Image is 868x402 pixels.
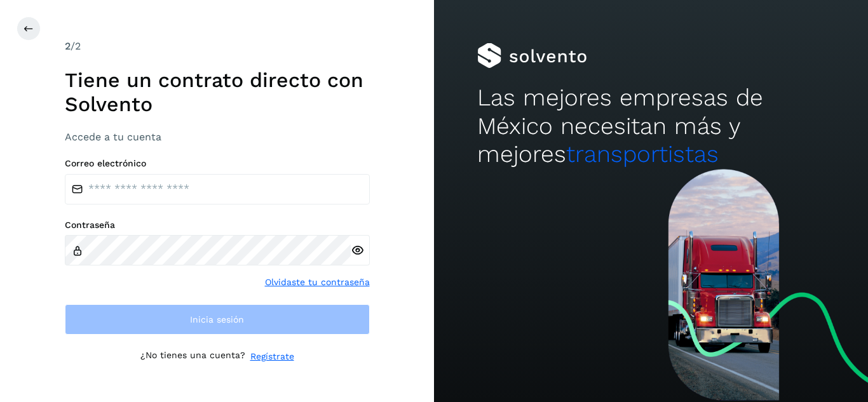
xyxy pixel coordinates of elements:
[65,220,370,231] label: Contraseña
[566,140,719,168] span: transportistas
[477,84,824,168] h2: Las mejores empresas de México necesitan más y mejores
[190,315,244,324] span: Inicia sesión
[65,131,370,143] h3: Accede a tu cuenta
[65,39,370,54] div: /2
[250,350,294,363] a: Regístrate
[140,350,245,363] p: ¿No tienes una cuenta?
[65,158,370,169] label: Correo electrónico
[65,40,71,52] span: 2
[265,276,370,289] a: Olvidaste tu contraseña
[65,68,370,117] h1: Tiene un contrato directo con Solvento
[65,304,370,335] button: Inicia sesión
